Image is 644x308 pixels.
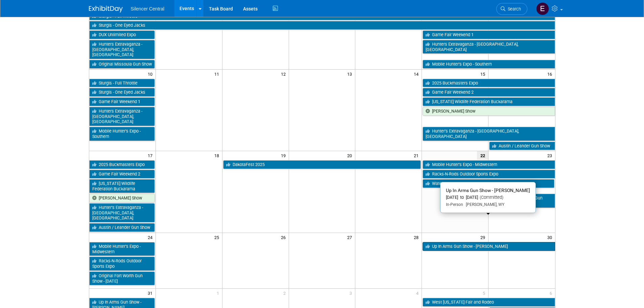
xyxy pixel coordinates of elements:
[413,151,422,160] span: 21
[89,60,155,69] a: Original Missoula Gun Show
[423,242,555,251] a: Up In Arms Gun Show - [PERSON_NAME]
[547,233,555,241] span: 30
[423,127,555,141] a: Hunter’s Extravaganza - [GEOGRAPHIC_DATA], [GEOGRAPHIC_DATA]
[131,6,165,11] span: Silencer Central
[423,40,555,54] a: Hunters Extravaganza - [GEOGRAPHIC_DATA], [GEOGRAPHIC_DATA]
[280,70,289,78] span: 12
[347,151,355,160] span: 20
[478,195,503,200] span: (Committed)
[413,70,422,78] span: 14
[480,70,488,78] span: 15
[549,289,555,297] span: 6
[477,151,488,160] span: 22
[147,151,156,160] span: 17
[423,160,555,169] a: Mobile Hunter’s Expo - Midwestern
[89,127,155,141] a: Mobile Hunter’s Expo - Southern
[446,195,530,200] div: [DATE] to [DATE]
[347,233,355,241] span: 27
[89,242,155,256] a: Mobile Hunter’s Expo - Midwestern
[214,151,222,160] span: 18
[547,151,555,160] span: 23
[89,40,155,59] a: Hunters Extravaganza - [GEOGRAPHIC_DATA], [GEOGRAPHIC_DATA]
[283,289,289,297] span: 2
[89,107,155,126] a: Hunters Extravaganza - [GEOGRAPHIC_DATA], [GEOGRAPHIC_DATA]
[89,88,155,97] a: Sturgis - One Eyed Jacks
[89,194,155,203] a: [PERSON_NAME] Show
[147,289,156,297] span: 31
[216,289,222,297] span: 1
[89,21,555,30] a: Sturgis - One Eyed Jacks
[480,233,488,241] span: 29
[147,233,156,241] span: 24
[496,3,527,15] a: Search
[89,6,123,13] img: ExhibitDay
[89,179,155,193] a: [US_STATE] Wildlife Federation Buckarama
[482,289,488,297] span: 5
[347,70,355,78] span: 13
[89,170,155,179] a: Game Fair Weekend 2
[423,97,555,106] a: [US_STATE] Wildlife Federation Buckarama
[415,289,422,297] span: 4
[89,79,155,88] a: Sturgis - Full Throttle
[423,298,555,307] a: West [US_STATE] Fair and Rodeo
[89,257,155,270] a: Racks-N-Rods Outdoor Sports Expo
[280,233,289,241] span: 26
[89,271,155,285] a: Original Fort Worth Gun Show - [DATE]
[446,188,530,193] span: Up In Arms Gun Show - [PERSON_NAME]
[147,70,156,78] span: 10
[463,202,504,207] span: [PERSON_NAME], WY
[505,6,521,11] span: Search
[489,142,555,150] a: Austin / Leander Gun Show
[423,170,555,179] a: Racks-N-Rods Outdoor Sports Expo
[89,30,155,39] a: DUX Unlimited Expo
[423,60,555,69] a: Mobile Hunter’s Expo - Southern
[214,70,222,78] span: 11
[423,107,555,116] a: [PERSON_NAME] Show
[280,151,289,160] span: 19
[423,88,555,97] a: Game Fair Weekend 2
[423,79,555,88] a: 2025 Buckmasters Expo
[89,223,155,232] a: Austin / Leander Gun Show
[413,233,422,241] span: 28
[349,289,355,297] span: 3
[536,2,549,15] img: Emma Houwman
[214,233,222,241] span: 25
[446,202,463,207] span: In-Person
[89,97,155,106] a: Game Fair Weekend 1
[547,70,555,78] span: 16
[423,30,555,39] a: Game Fair Weekend 1
[423,179,554,188] a: Waterfowl Hunters Expo
[89,203,155,222] a: Hunter’s Extravaganza - [GEOGRAPHIC_DATA], [GEOGRAPHIC_DATA]
[223,160,421,169] a: DakotaFest 2025
[89,160,155,169] a: 2025 Buckmasters Expo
